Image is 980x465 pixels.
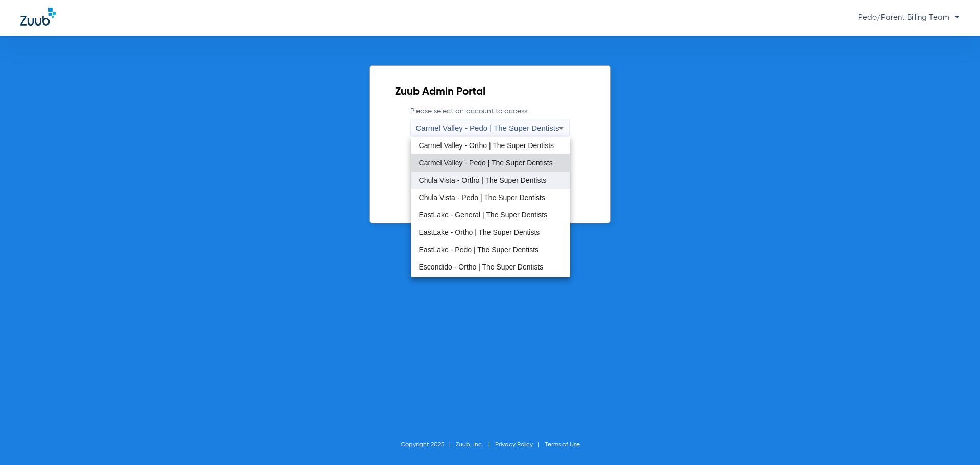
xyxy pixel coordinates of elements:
[419,229,540,236] span: EastLake - Ortho | The Super Dentists
[419,177,547,184] span: Chula Vista - Ortho | The Super Dentists
[419,194,545,201] span: Chula Vista - Pedo | The Super Dentists
[419,211,548,218] span: EastLake - General | The Super Dentists
[419,263,544,271] span: Escondido - Ortho | The Super Dentists
[419,246,539,253] span: EastLake - Pedo | The Super Dentists
[419,142,554,149] span: Carmel Valley - Ortho | The Super Dentists
[419,159,553,166] span: Carmel Valley - Pedo | The Super Dentists
[929,416,980,465] iframe: Chat Widget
